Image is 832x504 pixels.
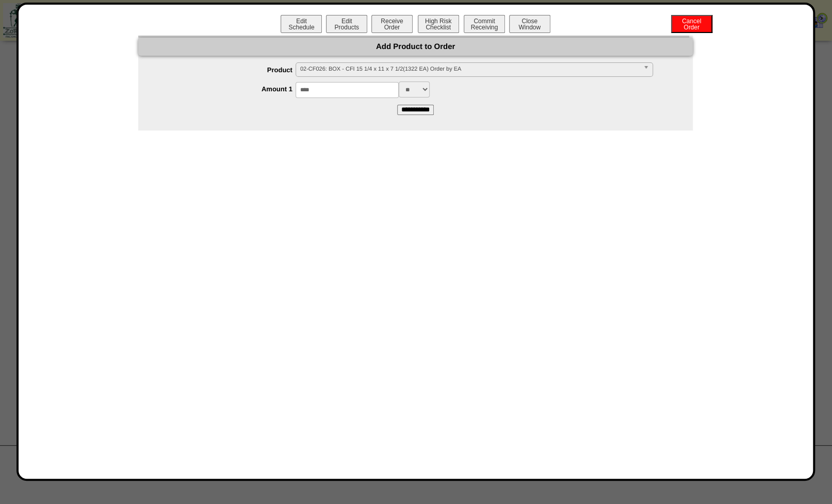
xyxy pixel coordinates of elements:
button: CommitReceiving [464,15,505,33]
span: 02-CF026: BOX - CFI 15 1/4 x 11 x 7 1/2(1322 EA) Order by EA [300,63,639,75]
label: Product [159,66,296,74]
button: CloseWindow [509,15,550,33]
label: Amount 1 [159,85,296,93]
button: High RiskChecklist [418,15,459,33]
a: CloseWindow [508,23,551,31]
button: EditProducts [326,15,367,33]
button: EditSchedule [281,15,322,33]
a: High RiskChecklist [417,24,462,31]
button: CancelOrder [671,15,712,33]
div: Add Product to Order [138,38,693,56]
button: ReceiveOrder [371,15,413,33]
